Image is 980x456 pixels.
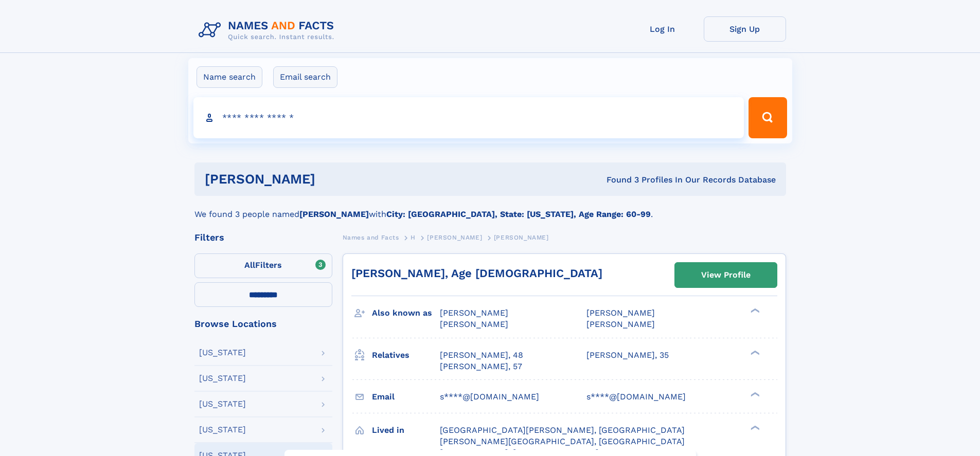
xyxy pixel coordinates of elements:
div: [US_STATE] [199,349,246,357]
a: [PERSON_NAME], 35 [586,350,669,361]
h3: Email [372,388,440,406]
span: [GEOGRAPHIC_DATA][PERSON_NAME], [GEOGRAPHIC_DATA] [440,425,685,435]
span: [PERSON_NAME] [494,234,549,241]
div: Browse Locations [194,319,332,329]
div: [US_STATE] [199,374,246,382]
label: Name search [197,66,262,88]
button: Search Button [749,97,787,138]
span: [PERSON_NAME] [440,308,508,318]
span: [PERSON_NAME] [586,308,655,318]
div: [US_STATE] [199,400,246,408]
div: ❯ [748,307,760,314]
span: H [411,234,416,241]
b: City: [GEOGRAPHIC_DATA], State: [US_STATE], Age Range: 60-99 [386,209,651,219]
span: [PERSON_NAME] [440,319,508,329]
a: [PERSON_NAME], Age [DEMOGRAPHIC_DATA] [351,267,602,280]
h3: Lived in [372,422,440,439]
div: View Profile [701,263,751,287]
span: [PERSON_NAME][GEOGRAPHIC_DATA], [GEOGRAPHIC_DATA] [440,436,685,446]
h3: Also known as [372,304,440,322]
label: Filters [194,253,332,278]
span: [PERSON_NAME] [427,234,482,241]
div: Filters [194,233,332,242]
div: We found 3 people named with . [194,196,786,221]
b: [PERSON_NAME] [299,209,369,219]
a: Sign Up [704,16,786,42]
label: Email search [273,66,337,88]
div: [US_STATE] [199,426,246,434]
a: Log In [621,16,704,42]
div: ❯ [748,391,760,397]
span: All [244,260,255,270]
a: Names and Facts [343,231,399,244]
h1: [PERSON_NAME] [205,173,461,186]
div: ❯ [748,424,760,431]
a: [PERSON_NAME], 48 [440,350,523,361]
a: [PERSON_NAME], 57 [440,361,522,372]
a: View Profile [675,263,777,287]
input: search input [193,97,744,138]
img: Logo Names and Facts [194,16,343,44]
div: ❯ [748,349,760,356]
div: Found 3 Profiles In Our Records Database [461,174,776,186]
span: [PERSON_NAME] [586,319,655,329]
a: H [411,231,416,244]
h3: Relatives [372,346,440,364]
a: [PERSON_NAME] [427,231,482,244]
